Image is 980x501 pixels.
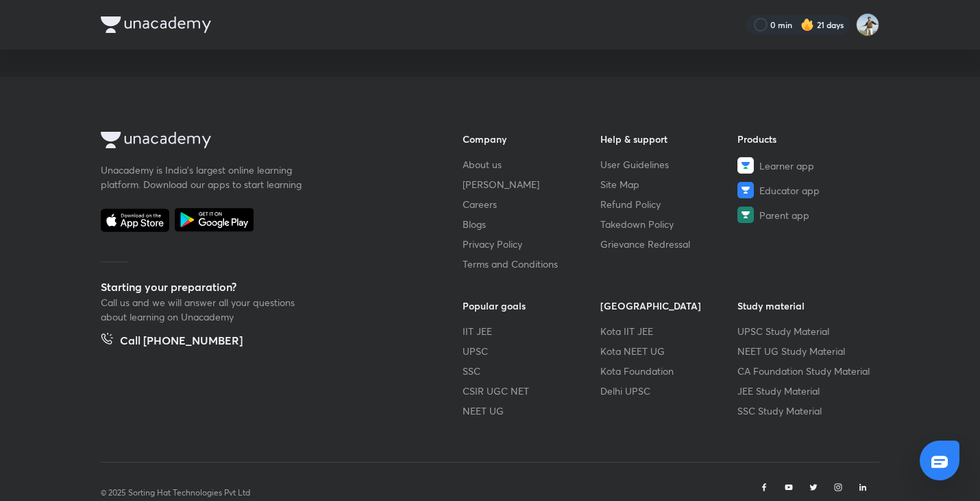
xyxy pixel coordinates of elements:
[120,332,243,351] h5: Call [PHONE_NUMBER]
[101,132,419,152] a: Company Logo
[463,177,600,191] a: [PERSON_NAME]
[800,18,814,32] img: streak
[759,183,820,198] span: Educator app
[856,13,879,36] img: Srikanth Rathod
[600,157,738,172] a: User Guidelines
[737,299,875,313] h6: Study material
[463,324,600,338] a: IIT JEE
[463,157,600,172] a: About us
[463,197,600,211] a: Careers
[737,404,875,418] a: SSC Study Material
[737,324,875,338] a: UPSC Study Material
[737,157,754,174] img: Learner app
[600,197,738,211] a: Refund Policy
[463,132,600,146] h6: Company
[101,279,419,295] h5: Starting your preparation?
[759,208,809,222] span: Parent app
[101,487,250,499] p: © 2025 Sorting Hat Technologies Pvt Ltd
[600,177,738,191] a: Site Map
[463,217,600,231] a: Blogs
[600,132,738,146] h6: Help & support
[600,237,738,251] a: Grievance Redressal
[737,364,875,378] a: CA Foundation Study Material
[600,299,738,313] h6: [GEOGRAPHIC_DATA]
[600,364,738,378] a: Kota Foundation
[463,344,600,358] a: UPSC
[101,295,306,324] p: Call us and we will answer all your questions about learning on Unacademy
[737,182,875,198] a: Educator app
[463,299,600,313] h6: Popular goals
[463,197,497,211] span: Careers
[101,332,243,351] a: Call [PHONE_NUMBER]
[463,404,600,418] a: NEET UG
[737,157,875,174] a: Learner app
[737,132,875,146] h6: Products
[737,384,875,398] a: JEE Study Material
[101,132,211,148] img: Company Logo
[759,159,814,173] span: Learner app
[463,257,600,271] a: Terms and Conditions
[737,207,875,223] a: Parent app
[463,384,600,398] a: CSIR UGC NET
[600,217,738,231] a: Takedown Policy
[737,182,754,198] img: Educator app
[737,344,875,358] a: NEET UG Study Material
[737,207,754,223] img: Parent app
[463,237,600,251] a: Privacy Policy
[463,364,600,378] a: SSC
[101,16,211,33] img: Company Logo
[600,324,738,338] a: Kota IIT JEE
[600,384,738,398] a: Delhi UPSC
[101,163,306,191] p: Unacademy is India’s largest online learning platform. Download our apps to start learning
[600,344,738,358] a: Kota NEET UG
